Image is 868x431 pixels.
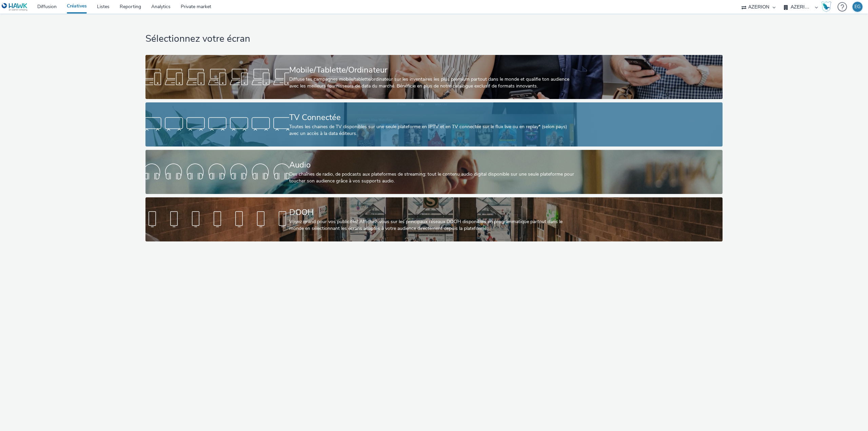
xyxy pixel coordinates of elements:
[289,123,576,137] div: Toutes les chaines de TV disponibles sur une seule plateforme en IPTV et en TV connectée sur le f...
[289,76,576,90] div: Diffuse tes campagnes mobile/tablette/ordinateur sur les inventaires les plus premium partout dan...
[145,55,723,99] a: Mobile/Tablette/OrdinateurDiffuse tes campagnes mobile/tablette/ordinateur sur les inventaires le...
[289,64,576,76] div: Mobile/Tablette/Ordinateur
[821,1,834,12] a: Hawk Academy
[145,102,723,146] a: TV ConnectéeToutes les chaines de TV disponibles sur une seule plateforme en IPTV et en TV connec...
[289,207,576,218] div: DOOH
[854,2,861,12] div: EG
[145,150,723,194] a: AudioDes chaînes de radio, de podcasts aux plateformes de streaming: tout le contenu audio digita...
[289,218,576,232] div: Voyez grand pour vos publicités! Affichez-vous sur les principaux réseaux DOOH disponibles en pro...
[289,112,576,123] div: TV Connectée
[145,33,723,45] h1: Sélectionnez votre écran
[289,171,576,185] div: Des chaînes de radio, de podcasts aux plateformes de streaming: tout le contenu audio digital dis...
[145,197,723,241] a: DOOHVoyez grand pour vos publicités! Affichez-vous sur les principaux réseaux DOOH disponibles en...
[289,159,576,171] div: Audio
[2,3,28,11] img: undefined Logo
[821,1,831,12] img: Hawk Academy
